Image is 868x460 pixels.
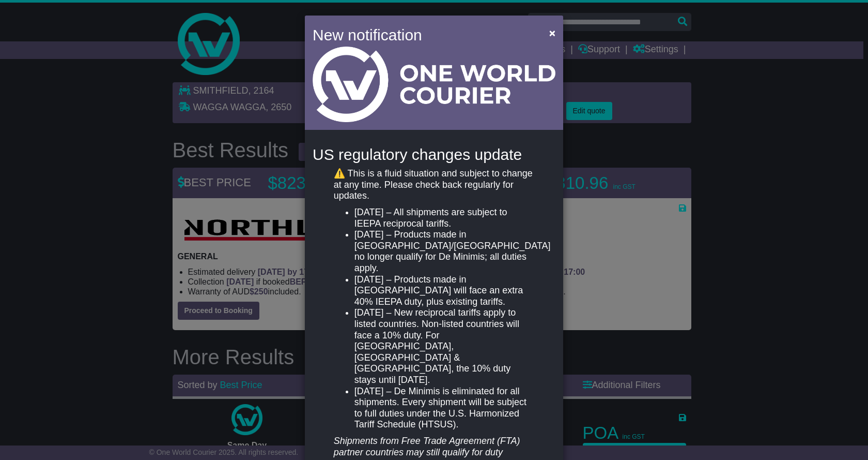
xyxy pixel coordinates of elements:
li: [DATE] – De Minimis is eliminated for all shipments. Every shipment will be subject to full dutie... [354,386,534,431]
li: [DATE] – Products made in [GEOGRAPHIC_DATA]/[GEOGRAPHIC_DATA] no longer qualify for De Minimis; a... [354,229,534,274]
h4: New notification [313,23,534,47]
li: [DATE] – All shipments are subject to IEEPA reciprocal tariffs. [354,207,534,229]
span: × [549,27,555,39]
li: [DATE] – Products made in [GEOGRAPHIC_DATA] will face an extra 40% IEEPA duty, plus existing tari... [354,274,534,308]
p: ⚠️ This is a fluid situation and subject to change at any time. Please check back regularly for u... [334,168,534,202]
li: [DATE] – New reciprocal tariffs apply to listed countries. Non-listed countries will face a 10% d... [354,307,534,385]
button: Close [544,22,561,43]
img: Light [313,47,555,122]
h4: US regulatory changes update [313,146,555,163]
